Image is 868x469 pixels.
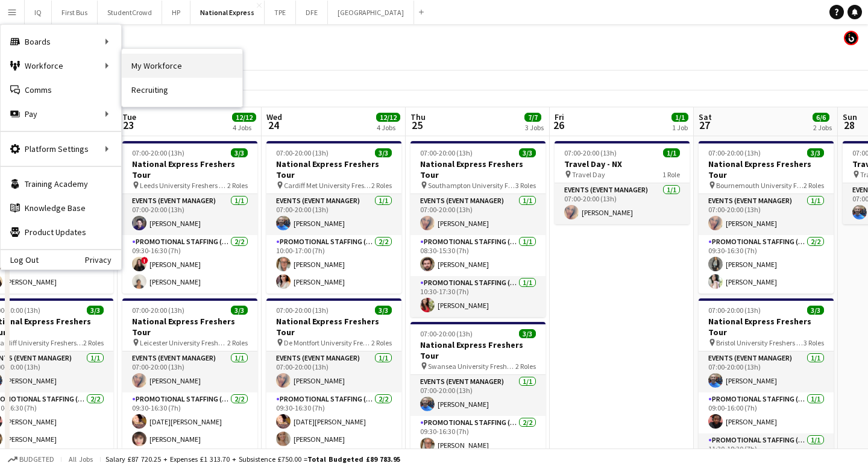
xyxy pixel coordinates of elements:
a: Knowledge Base [1,196,121,220]
span: Budgeted [19,455,54,464]
app-card-role: Promotional Staffing (Brand Ambassadors)2/209:30-16:30 (7h)[DATE][PERSON_NAME][PERSON_NAME] [122,392,257,451]
h3: National Express Freshers Tour [410,339,546,361]
app-job-card: 07:00-20:00 (13h)3/3National Express Freshers Tour Cardiff Met University Freshers Fair2 RolesEve... [266,141,401,294]
span: 07:00-20:00 (13h) [420,148,473,157]
app-card-role: Events (Event Manager)1/107:00-20:00 (13h)[PERSON_NAME] [266,194,401,235]
a: My Workforce [122,54,242,78]
app-card-role: Promotional Staffing (Brand Ambassadors)2/209:30-16:30 (7h)![PERSON_NAME][PERSON_NAME] [122,235,257,294]
app-card-role: Events (Event Manager)1/107:00-20:00 (13h)[PERSON_NAME] [699,194,834,235]
app-card-role: Events (Event Manager)1/107:00-20:00 (13h)[PERSON_NAME] [410,375,546,416]
button: StudentCrowd [98,1,162,24]
span: All jobs [66,455,95,464]
span: 12/12 [232,113,256,122]
span: Travel Day [572,170,605,179]
div: 4 Jobs [377,123,400,132]
a: Privacy [85,255,121,265]
span: 3/3 [87,306,104,315]
a: Recruiting [122,78,242,102]
h3: National Express Freshers Tour [122,316,257,338]
span: 3/3 [519,148,536,157]
div: 4 Jobs [233,123,256,132]
app-job-card: 07:00-20:00 (13h)1/1Travel Day - NX Travel Day1 RoleEvents (Event Manager)1/107:00-20:00 (13h)[PE... [555,141,690,224]
button: TPE [265,1,296,24]
app-card-role: Events (Event Manager)1/107:00-20:00 (13h)[PERSON_NAME] [122,351,257,392]
app-card-role: Promotional Staffing (Brand Ambassadors)2/209:30-16:30 (7h)[PERSON_NAME][PERSON_NAME] [699,235,834,294]
span: Thu [410,112,426,122]
span: Total Budgeted £89 783.95 [307,455,400,464]
app-card-role: Events (Event Manager)1/107:00-20:00 (13h)[PERSON_NAME] [266,351,401,392]
span: 2 Roles [515,362,536,371]
a: Log Out [1,255,39,265]
h3: National Express Freshers Tour [410,159,546,180]
span: Sun [843,112,857,122]
span: Bristol University Freshers Fair [716,338,804,347]
h3: National Express Freshers Tour [122,159,257,180]
span: 07:00-20:00 (13h) [276,148,329,157]
span: 27 [697,118,712,132]
span: Fri [555,112,564,122]
button: IQ [25,1,52,24]
span: 3/3 [807,148,824,157]
span: 1/1 [663,148,680,157]
h3: National Express Freshers Tour [699,159,834,180]
span: 07:00-20:00 (13h) [132,148,184,157]
span: Bournemouth University Freshers Fair [716,181,804,190]
span: Wed [266,112,282,122]
span: 25 [409,118,426,132]
h3: National Express Freshers Tour [266,316,401,338]
span: 6/6 [813,113,829,122]
span: 2 Roles [371,181,392,190]
div: Pay [1,102,121,126]
a: Comms [1,78,121,102]
app-job-card: 07:00-20:00 (13h)3/3National Express Freshers Tour Leeds University Freshers Fair2 RolesEvents (E... [122,141,257,294]
span: Cardiff Met University Freshers Fair [284,181,371,190]
div: 07:00-20:00 (13h)3/3National Express Freshers Tour De Montfort University Freshers Fair2 RolesEve... [266,298,401,451]
span: 07:00-20:00 (13h) [708,306,761,315]
span: 2 Roles [227,338,248,347]
span: Leicester University Freshers Fair [140,338,227,347]
div: 1 Job [672,123,688,132]
app-job-card: 07:00-20:00 (13h)3/3National Express Freshers Tour Bournemouth University Freshers Fair2 RolesEve... [699,141,834,294]
span: 3/3 [231,306,248,315]
span: ! [141,257,148,264]
span: 3/3 [231,148,248,157]
app-card-role: Promotional Staffing (Brand Ambassadors)2/210:00-17:00 (7h)[PERSON_NAME][PERSON_NAME] [266,235,401,294]
span: 3/3 [807,306,824,315]
span: 26 [553,118,564,132]
span: Southampton University Freshers Fair [428,181,515,190]
app-user-avatar: Tim Bodenham [844,31,858,45]
app-card-role: Events (Event Manager)1/107:00-20:00 (13h)[PERSON_NAME] [410,194,546,235]
button: [GEOGRAPHIC_DATA] [328,1,414,24]
app-card-role: Promotional Staffing (Brand Ambassadors)1/109:00-16:00 (7h)[PERSON_NAME] [699,392,834,433]
button: First Bus [52,1,98,24]
span: 2 Roles [804,181,824,190]
app-job-card: 07:00-20:00 (13h)3/3National Express Freshers Tour Southampton University Freshers Fair3 RolesEve... [410,141,546,317]
h3: Travel Day - NX [555,159,690,169]
app-card-role: Promotional Staffing (Brand Ambassadors)1/108:30-15:30 (7h)[PERSON_NAME] [410,235,546,276]
span: 2 Roles [227,181,248,190]
span: 2 Roles [83,338,104,347]
div: Boards [1,30,121,54]
div: 2 Jobs [813,123,832,132]
span: 1 Role [662,170,680,179]
a: Training Academy [1,172,121,196]
a: Product Updates [1,220,121,244]
app-job-card: 07:00-20:00 (13h)3/3National Express Freshers Tour Leicester University Freshers Fair2 RolesEvent... [122,298,257,451]
span: 3 Roles [804,338,824,347]
span: 7/7 [524,113,541,122]
span: 12/12 [376,113,400,122]
span: Sat [699,112,712,122]
span: 3 Roles [515,181,536,190]
button: HP [162,1,190,24]
div: Workforce [1,54,121,78]
app-card-role: Events (Event Manager)1/107:00-20:00 (13h)[PERSON_NAME] [555,183,690,224]
span: 2 Roles [371,338,392,347]
span: 07:00-20:00 (13h) [420,329,473,338]
span: Tue [122,112,136,122]
span: 24 [265,118,282,132]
